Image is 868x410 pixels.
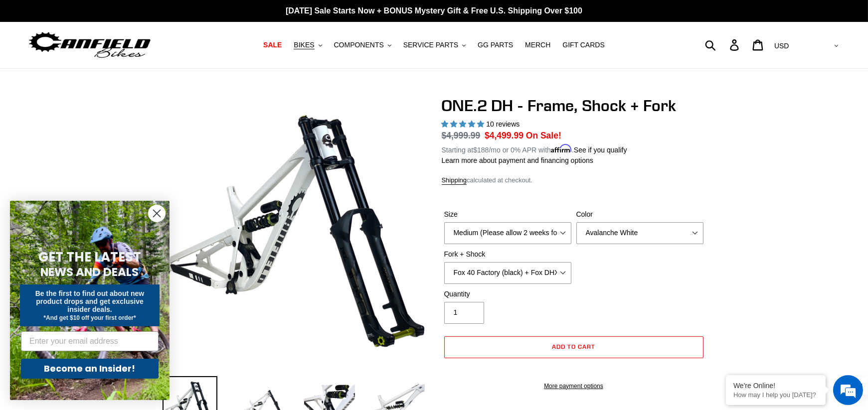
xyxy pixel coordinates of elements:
input: Search [710,34,736,56]
span: Be the first to find out about new product drops and get exclusive insider deals. [35,289,145,313]
span: NEWS AND DEALS [41,264,139,280]
button: SERVICE PARTS [398,38,471,52]
h1: ONE.2 DH - Frame, Shock + Fork [442,96,706,115]
span: *And get $10 off your first order* [43,314,136,321]
label: Quantity [444,289,571,299]
a: See if you qualify - Learn more about Affirm Financing (opens in modal) [574,146,627,154]
span: Affirm [551,144,572,153]
a: MERCH [520,38,555,52]
button: Add to cart [444,336,703,358]
a: GG PARTS [473,38,518,52]
img: Canfield Bikes [27,29,152,61]
a: Learn more about payment and financing options [442,156,593,164]
a: SALE [258,38,287,52]
input: Enter your email address [21,331,159,351]
span: $188 [473,146,489,154]
span: MERCH [525,41,550,49]
span: 10 reviews [486,120,520,128]
a: GIFT CARDS [557,38,610,52]
label: Fork + Shock [444,249,571,260]
span: GG PARTS [478,41,513,49]
a: More payment options [444,382,703,391]
button: Become an Insider! [21,359,159,379]
a: Shipping [442,176,467,185]
span: SALE [263,41,282,49]
span: $4,499.99 [485,131,523,140]
span: GIFT CARDS [562,41,605,49]
span: 5.00 stars [442,120,487,128]
p: Starting at /mo or 0% APR with . [442,142,627,155]
span: GET THE LATEST [38,248,141,266]
span: On Sale! [526,129,561,142]
span: BIKES [294,41,314,49]
div: We're Online! [733,382,818,390]
div: calculated at checkout. [442,175,706,185]
button: Close dialog [148,205,166,222]
p: How may I help you today? [733,391,818,399]
span: SERVICE PARTS [403,41,458,49]
label: Color [576,209,703,220]
label: Size [444,209,571,220]
span: COMPONENTS [334,41,384,49]
button: BIKES [289,38,327,52]
s: $4,999.99 [442,131,481,140]
span: Add to cart [552,343,595,350]
button: COMPONENTS [329,38,396,52]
